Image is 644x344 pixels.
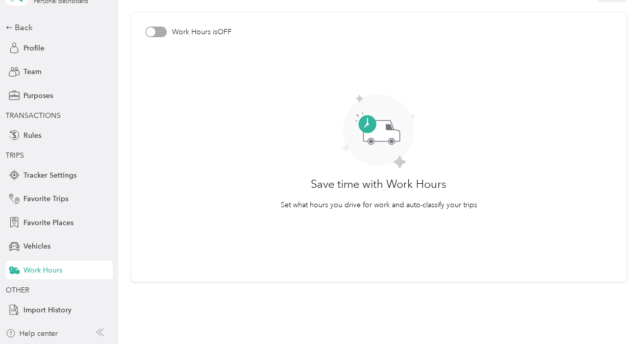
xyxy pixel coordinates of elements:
[6,286,29,294] span: OTHER
[23,217,73,228] span: Favorite Places
[23,265,62,276] span: Work Hours
[281,200,477,210] p: Set what hours you drive for work and auto-classify your trips
[587,287,644,344] iframe: Everlance-gr Chat Button Frame
[23,130,41,141] span: Rules
[23,66,41,77] span: Team
[23,90,53,101] span: Purposes
[23,43,44,54] span: Profile
[172,27,232,37] span: Work Hours is OFF
[23,305,71,315] span: Import History
[6,151,24,160] span: TRIPS
[311,176,447,192] h3: Save time with Work Hours
[6,21,108,34] div: Back
[23,241,51,252] span: Vehicles
[6,328,58,339] button: Help center
[23,170,77,181] span: Tracker Settings
[23,193,68,204] span: Favorite Trips
[6,111,61,120] span: TRANSACTIONS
